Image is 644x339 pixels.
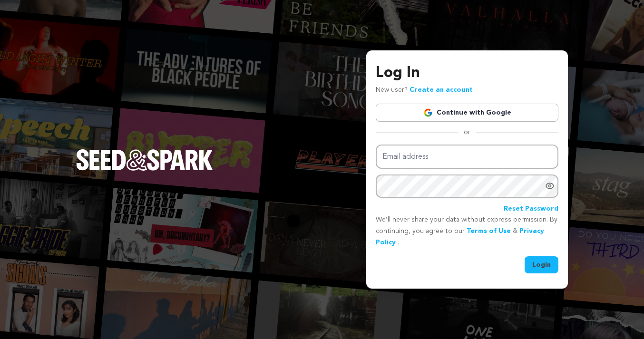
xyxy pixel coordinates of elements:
[545,181,555,191] a: Show password as plain text. Warning: this will display your password on the screen.
[376,214,558,248] p: We’ll never share your data without express permission. By continuing, you agree to our & .
[458,127,476,137] span: or
[76,149,213,170] img: Seed&Spark Logo
[376,104,558,122] a: Continue with Google
[376,62,558,85] h3: Log In
[376,228,544,246] a: Privacy Policy
[423,108,433,117] img: Google logo
[467,228,511,234] a: Terms of Use
[76,149,213,189] a: Seed&Spark Homepage
[376,145,558,169] input: Email address
[410,87,473,93] a: Create an account
[525,256,558,273] button: Login
[376,85,473,96] p: New user?
[504,203,558,215] a: Reset Password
